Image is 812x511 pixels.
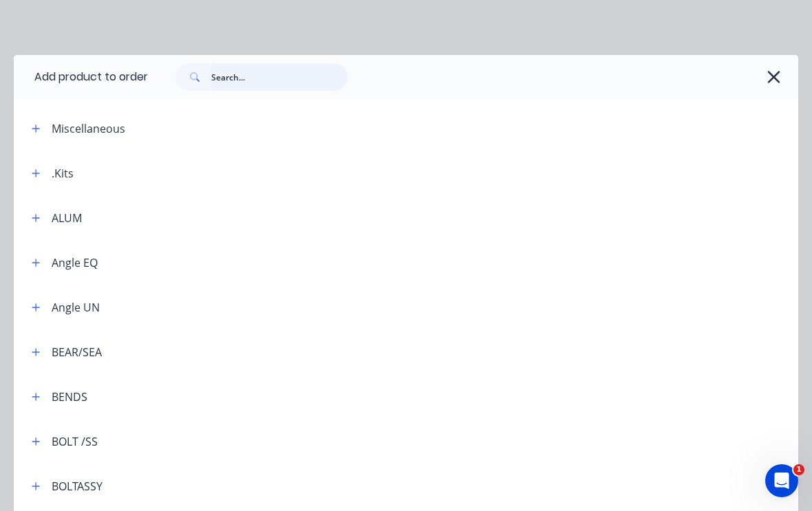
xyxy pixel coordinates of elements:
div: Miscellaneous [52,120,125,137]
div: ALUM [52,210,82,226]
div: BOLT /SS [52,433,98,450]
div: BOLTASSY [52,478,103,494]
div: Angle EQ [52,254,98,271]
div: Angle UN [52,299,100,316]
div: Add product to order [14,55,148,99]
span: 1 [793,464,804,475]
div: BENDS [52,389,87,405]
div: .Kits [52,165,74,182]
div: BEAR/SEA [52,344,102,360]
iframe: Intercom live chat [765,464,798,497]
input: Search... [211,63,348,91]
